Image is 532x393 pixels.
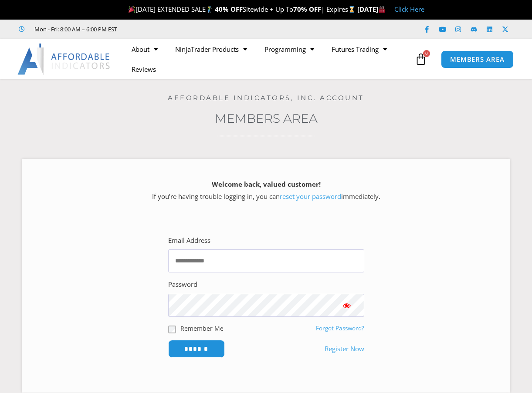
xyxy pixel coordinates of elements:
span: Mon - Fri: 8:00 AM – 6:00 PM EST [32,24,117,34]
span: [DATE] EXTENDED SALE Sitewide + Up To | Expires [126,5,357,13]
label: Password [168,279,197,291]
a: Members Area [215,111,318,126]
a: reset your password [280,192,341,201]
button: Show password [329,294,364,317]
label: Remember Me [180,324,224,333]
img: 🏭 [379,6,385,13]
nav: Menu [123,39,412,79]
img: LogoAI | Affordable Indicators – NinjaTrader [17,44,111,75]
iframe: Customer reviews powered by Trustpilot [129,25,260,34]
img: 🏌️‍♂️ [206,6,213,13]
img: ⌛ [349,6,355,13]
a: Affordable Indicators, Inc. Account [168,94,364,102]
a: About [123,39,166,59]
a: Reviews [123,59,165,79]
strong: Welcome back, valued customer! [212,180,321,188]
span: MEMBERS AREA [450,56,505,63]
a: Futures Trading [323,39,396,59]
strong: 40% OFF [215,5,243,13]
span: 0 [423,50,430,57]
a: Forgot Password? [316,324,364,332]
img: 🎉 [129,6,135,13]
a: Click Here [394,5,424,13]
strong: 70% OFF [293,5,321,13]
label: Email Address [168,235,210,247]
a: Register Now [325,343,364,355]
a: 0 [402,47,440,72]
a: MEMBERS AREA [441,50,514,68]
p: If you’re having trouble logging in, you can immediately. [37,178,495,203]
a: Programming [256,39,323,59]
a: NinjaTrader Products [166,39,256,59]
strong: [DATE] [357,5,386,13]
